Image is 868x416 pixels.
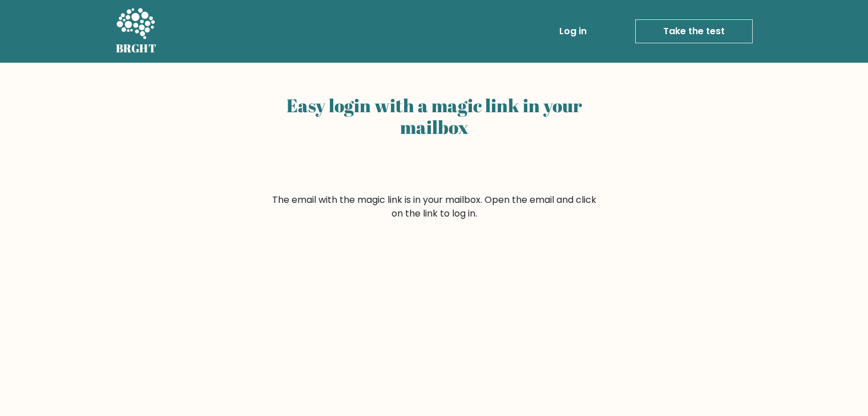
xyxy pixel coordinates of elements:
[635,19,753,43] a: Take the test
[116,5,157,58] a: BRGHT
[555,20,591,43] a: Log in
[270,193,599,221] form: The email with the magic link is in your mailbox. Open the email and click on the link to log in.
[116,42,157,55] h5: BRGHT
[270,95,599,138] h2: Easy login with a magic link in your mailbox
